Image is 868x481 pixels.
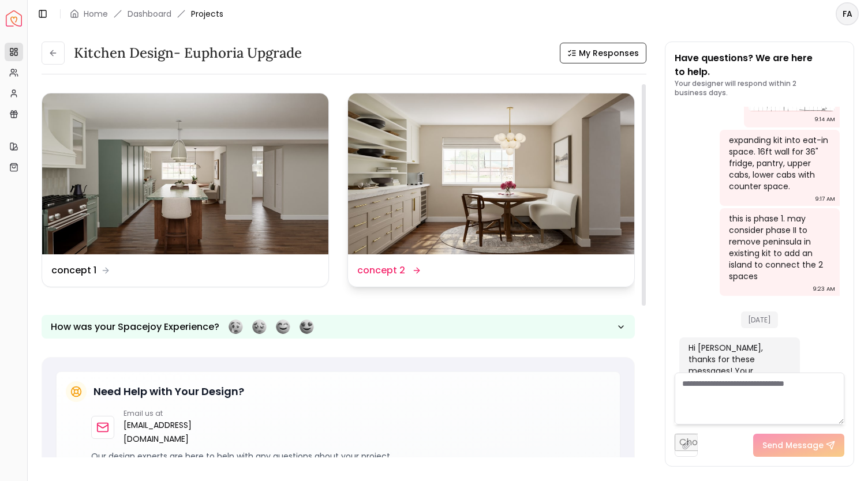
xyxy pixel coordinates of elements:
[741,311,778,328] span: [DATE]
[124,409,207,418] p: Email us at
[124,418,207,446] a: [EMAIL_ADDRESS][DOMAIN_NAME]
[813,283,835,295] div: 9:23 AM
[70,8,223,20] nav: breadcrumb
[91,450,611,462] p: Our design experts are here to help with any questions about your project.
[128,8,171,20] a: Dashboard
[814,114,835,125] div: 9:14 AM
[42,93,328,254] img: concept 1
[836,2,859,25] button: FA
[347,93,635,287] a: concept 2concept 2
[689,342,788,400] div: Hi [PERSON_NAME], thanks for these messages! Your designer will reach out to you shortly.
[42,315,635,339] button: How was your Spacejoy Experience?Feeling terribleFeeling badFeeling goodFeeling awesome
[357,264,405,277] dd: concept 2
[51,264,96,277] dd: concept 1
[51,320,219,334] p: How was your Spacejoy Experience?
[729,134,829,192] div: expanding kit into eat-in space. 16ft wall for 36" fridge, pantry, upper cabs, lower cabs with co...
[42,93,329,287] a: concept 1concept 1
[837,3,858,24] span: FA
[579,47,639,59] span: My Responses
[74,44,302,62] h3: Kitchen design- Euphoria Upgrade
[675,79,844,97] p: Your designer will respond within 2 business days.
[675,51,844,79] p: Have questions? We are here to help.
[6,10,22,27] img: Spacejoy Logo
[815,193,835,205] div: 9:17 AM
[191,8,223,20] span: Projects
[84,8,108,20] a: Home
[729,213,829,282] div: this is phase 1. may consider phase II to remove peninsula in existing kit to add an island to co...
[348,93,634,254] img: concept 2
[560,43,646,63] button: My Responses
[93,384,244,400] h5: Need Help with Your Design?
[6,10,22,27] a: Spacejoy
